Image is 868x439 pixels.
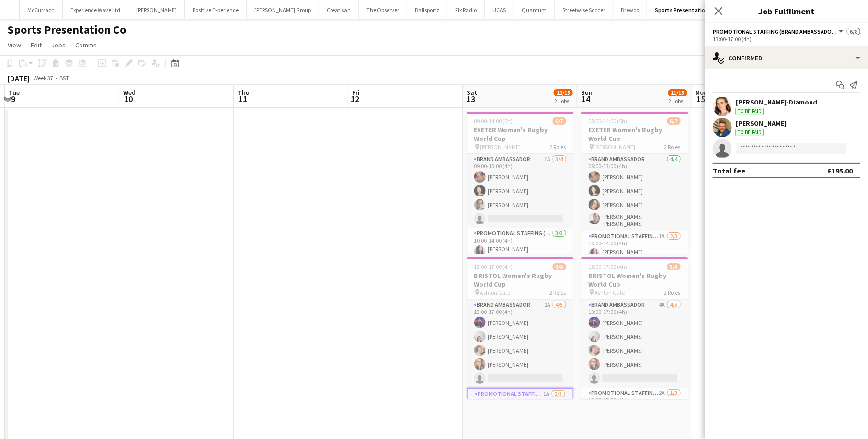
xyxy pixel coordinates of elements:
span: 12/15 [554,89,573,96]
span: Ashton Gate [595,289,625,296]
span: Comms [75,41,97,49]
span: Wed [123,88,136,97]
span: 2 Roles [550,143,566,150]
span: 09:00-14:00 (5h) [589,117,628,125]
span: Mon [696,88,708,97]
div: [PERSON_NAME]-Diamond [736,98,817,106]
h3: BRISTOL Women's Rugby World Cup [467,271,574,289]
span: [PERSON_NAME] [595,143,636,150]
span: Jobs [51,41,66,49]
div: Confirmed [705,46,868,69]
button: Quantum [514,0,555,19]
span: Thu [238,88,250,97]
span: 13 [465,93,477,104]
span: 12 [351,93,360,104]
span: 2 Roles [664,289,681,296]
span: 11/15 [668,89,687,96]
span: 11 [236,93,250,104]
div: 13:00-17:00 (4h) [713,35,860,43]
span: 2 Roles [664,143,681,150]
span: Tue [9,88,20,97]
span: 9 [7,93,20,104]
button: [PERSON_NAME] Group [247,0,319,19]
span: 15 [694,93,708,104]
span: Edit [31,41,42,49]
span: View [8,41,21,49]
span: Week 37 [32,74,56,81]
button: Positive Experience [185,0,247,19]
app-job-card: 09:00-14:00 (5h)6/7EXETER Women's Rugby World Cup [PERSON_NAME]2 RolesBrand Ambassador4/409:00-13... [581,112,688,254]
app-card-role: Promotional Staffing (Brand Ambassadors)1A2/310:00-14:00 (4h)[PERSON_NAME] [PERSON_NAME] [581,231,688,294]
span: Sun [581,88,593,97]
a: Edit [27,39,46,51]
app-job-card: 13:00-17:00 (4h)6/8BRISTOL Women's Rugby World Cup Ashton Gate2 RolesBrand Ambassador2A4/513:00-1... [467,257,574,399]
span: 6/8 [553,263,566,270]
span: 09:00-14:00 (5h) [474,117,513,125]
span: Promotional Staffing (Brand Ambassadors) [713,28,837,35]
button: [PERSON_NAME] [128,0,185,19]
span: Fri [352,88,360,97]
app-card-role: Brand Ambassador4/409:00-13:00 (4h)[PERSON_NAME][PERSON_NAME][PERSON_NAME][PERSON_NAME] [PERSON_N... [581,154,688,231]
button: McCurrach [20,0,63,19]
span: 10 [122,93,136,104]
div: To be paid [736,108,764,115]
div: Total fee [713,166,745,175]
app-card-role: Brand Ambassador1A3/409:00-13:00 (4h)[PERSON_NAME][PERSON_NAME][PERSON_NAME] [467,154,574,228]
span: 14 [580,93,593,104]
span: [PERSON_NAME] [480,143,521,150]
app-card-role: Brand Ambassador4A4/513:00-17:00 (4h)[PERSON_NAME][PERSON_NAME][PERSON_NAME][PERSON_NAME] [581,300,688,388]
button: Promotional Staffing (Brand Ambassadors) [713,28,845,35]
div: To be paid [736,129,764,136]
div: £195.00 [827,166,853,175]
h3: EXETER Women's Rugby World Cup [467,126,574,143]
h3: BRISTOL Women's Rugby World Cup [581,271,688,289]
div: [DATE] [8,73,30,83]
button: The Observer [359,0,407,19]
app-card-role: Brand Ambassador2A4/513:00-17:00 (4h)[PERSON_NAME][PERSON_NAME][PERSON_NAME][PERSON_NAME] [467,300,574,388]
div: 2 Jobs [669,97,687,104]
a: View [4,39,25,51]
app-job-card: 13:00-17:00 (4h)5/8BRISTOL Women's Rugby World Cup Ashton Gate2 RolesBrand Ambassador4A4/513:00-1... [581,257,688,399]
span: 13:00-17:00 (4h) [474,263,513,270]
div: [PERSON_NAME] [736,119,787,127]
span: 6/7 [553,117,566,125]
button: Fix Radio [447,0,485,19]
app-card-role: Promotional Staffing (Brand Ambassadors)3/310:00-14:00 (4h)[PERSON_NAME] [PERSON_NAME] [467,228,574,294]
button: Ballsportz [407,0,447,19]
span: 5/8 [667,263,681,270]
span: Ashton Gate [480,289,511,296]
h3: EXETER Women's Rugby World Cup [581,126,688,143]
span: Sat [467,88,477,97]
h3: Job Fulfilment [705,5,868,17]
button: Streetwise Soccer [555,0,613,19]
button: Creatisan [319,0,359,19]
button: Experience Wave Ltd [63,0,128,19]
span: 13:00-17:00 (4h) [589,263,628,270]
button: Brewco [613,0,647,19]
a: Comms [71,39,101,51]
div: 2 Jobs [554,97,572,104]
h1: Sports Presentation Co [8,23,126,37]
span: 6/7 [667,117,681,125]
button: UCAS [485,0,514,19]
span: 2 Roles [550,289,566,296]
button: Sports Presentation Co [647,0,724,19]
app-job-card: 09:00-14:00 (5h)6/7EXETER Women's Rugby World Cup [PERSON_NAME]2 RolesBrand Ambassador1A3/409:00-... [467,112,574,254]
div: BST [59,74,69,81]
span: 6/8 [847,28,860,35]
a: Jobs [47,39,69,51]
